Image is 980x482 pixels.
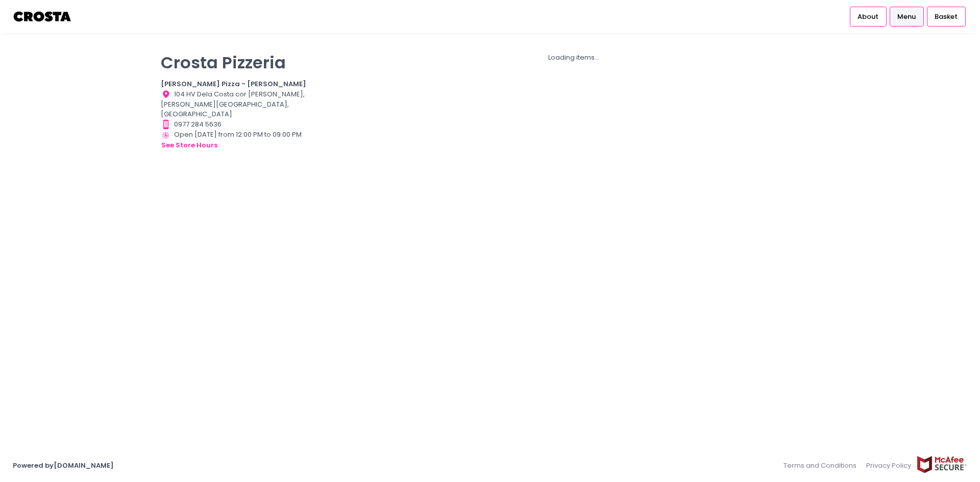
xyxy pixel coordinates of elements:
div: 0977 284 5636 [161,119,316,130]
img: logo [13,8,72,26]
a: Terms and Conditions [783,455,862,475]
button: see store hours [161,140,218,151]
div: Loading items... [329,53,819,63]
a: Menu [890,7,924,26]
div: Open [DATE] from 12:00 PM to 09:00 PM [161,130,316,151]
b: [PERSON_NAME] Pizza - [PERSON_NAME] [161,79,306,89]
a: Powered by[DOMAIN_NAME] [13,461,114,470]
img: mcafee-secure [916,455,967,473]
span: Basket [935,12,958,22]
a: About [850,7,887,26]
span: About [857,12,878,22]
p: Crosta Pizzeria [161,53,316,72]
span: Menu [897,12,916,22]
a: Privacy Policy [862,455,917,475]
div: 104 HV Dela Costa cor [PERSON_NAME], [PERSON_NAME][GEOGRAPHIC_DATA], [GEOGRAPHIC_DATA] [161,89,316,119]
